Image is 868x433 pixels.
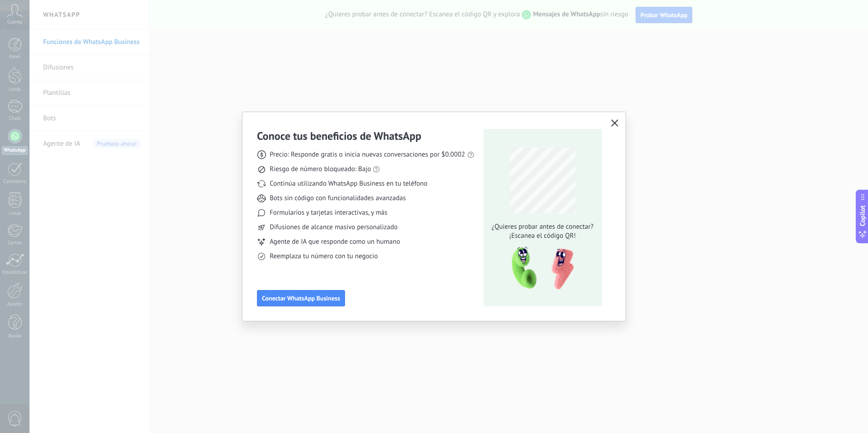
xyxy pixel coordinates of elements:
span: Difusiones de alcance masivo personalizado [270,223,398,232]
span: Conectar WhatsApp Business [262,295,340,301]
span: Reemplaza tu número con tu negocio [270,252,378,261]
button: Conectar WhatsApp Business [257,290,345,306]
h3: Conoce tus beneficios de WhatsApp [257,129,421,143]
span: Bots sin código con funcionalidades avanzadas [270,194,406,203]
span: Continúa utilizando WhatsApp Business en tu teléfono [270,179,427,188]
span: ¡Escanea el código QR! [489,231,596,241]
img: qr-pic-1x.png [504,244,576,293]
span: Formularios y tarjetas interactivas, y más [270,208,387,217]
span: ¿Quieres probar antes de conectar? [489,222,596,231]
span: Copilot [858,206,867,226]
span: Riesgo de número bloqueado: Bajo [270,165,371,174]
span: Precio: Responde gratis o inicia nuevas conversaciones por $0.0002 [270,150,465,159]
span: Agente de IA que responde como un humano [270,237,400,246]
